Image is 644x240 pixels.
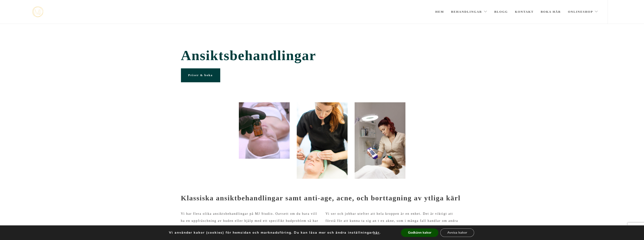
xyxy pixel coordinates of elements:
[188,73,213,77] span: Priser & boka
[239,102,290,159] img: 20200316_113429315_iOS
[32,7,43,17] img: mjstudio
[373,231,380,235] button: här
[181,68,220,82] a: Priser & boka
[355,102,405,179] img: evh_NF_2018_90598 (1)
[440,228,474,237] button: Avvisa kakor
[297,102,348,179] img: Portömning Stockholm
[181,47,463,64] span: Ansiktsbehandlingar
[181,194,461,202] strong: Klassiska ansiktbehandlingar samt anti-age, acne, och borttagning av ytliga kärl
[401,228,438,237] button: Godkänn kakor
[32,7,43,17] a: mjstudio mjstudio mjstudio
[169,231,381,235] p: Vi använder kakor (cookies) för hemsidan och marknadsföring. Du kan läsa mer och ändra inställnin...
